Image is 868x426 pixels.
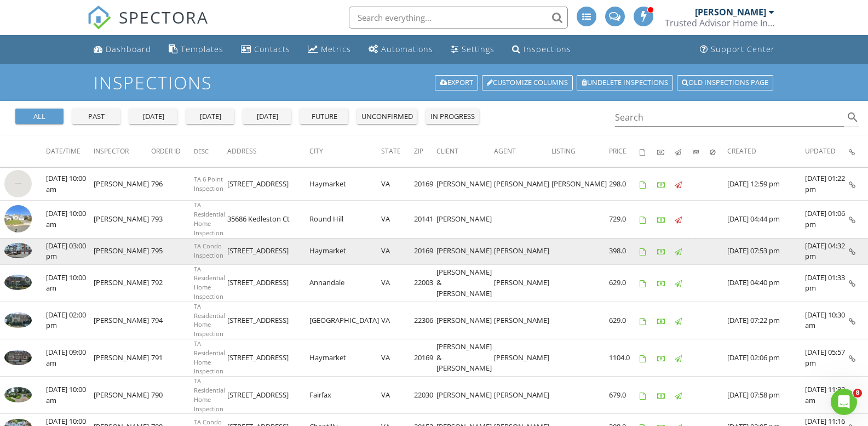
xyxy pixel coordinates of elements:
[194,147,209,155] span: Desc
[436,302,494,339] td: [PERSON_NAME]
[436,167,494,201] td: [PERSON_NAME]
[727,264,805,302] td: [DATE] 04:40 pm
[94,238,151,264] td: [PERSON_NAME]
[237,39,295,60] a: Contacts
[94,136,151,167] th: Inspector: Not sorted.
[46,302,94,339] td: [DATE] 02:00 pm
[46,264,94,302] td: [DATE] 10:00 am
[94,146,129,156] span: Inspector
[304,111,344,122] div: future
[381,136,414,167] th: State: Not sorted.
[462,44,495,54] div: Settings
[609,238,640,264] td: 398.0
[849,136,868,167] th: Inspection Details: Not sorted.
[194,339,225,375] span: TA Residential Home Inspection
[4,243,32,258] img: 9370844%2Fcover_photos%2Fiv9b0ok07FrXY7YrTMwz%2Fsmall.9370844-1756412629049
[446,39,499,60] a: Settings
[4,387,32,402] img: 9278473%2Fcover_photos%2FxBsnAxTgrTNwBVswCalS%2Fsmall.9278473-1755354026733
[805,339,849,376] td: [DATE] 05:57 pm
[46,146,81,156] span: Date/Time
[577,75,673,90] a: Undelete inspections
[805,377,849,414] td: [DATE] 11:32 am
[134,111,173,122] div: [DATE]
[94,339,151,376] td: [PERSON_NAME]
[151,201,194,238] td: 793
[494,377,551,414] td: [PERSON_NAME]
[426,109,479,124] button: in progress
[151,264,194,302] td: 792
[494,136,551,167] th: Agent: Not sorted.
[727,136,805,167] th: Created: Not sorted.
[194,136,227,167] th: Desc: Not sorted.
[72,109,120,124] button: past
[805,167,849,201] td: [DATE] 01:22 pm
[309,264,381,302] td: Annandale
[227,302,309,339] td: [STREET_ADDRESS]
[494,238,551,264] td: [PERSON_NAME]
[94,377,151,414] td: [PERSON_NAME]
[129,109,177,124] button: [DATE]
[151,377,194,414] td: 790
[94,201,151,238] td: [PERSON_NAME]
[46,136,94,167] th: Date/Time: Not sorted.
[846,111,859,124] i: search
[482,75,573,90] a: Customize Columns
[494,302,551,339] td: [PERSON_NAME]
[609,146,626,156] span: Price
[695,39,779,60] a: Support Center
[727,146,756,156] span: Created
[551,167,609,201] td: [PERSON_NAME]
[151,339,194,376] td: 791
[227,146,257,156] span: Address
[227,264,309,302] td: [STREET_ADDRESS]
[309,146,323,156] span: City
[151,302,194,339] td: 794
[94,264,151,302] td: [PERSON_NAME]
[15,109,64,124] button: all
[414,201,436,238] td: 20141
[186,109,234,124] button: [DATE]
[805,146,836,156] span: Updated
[675,136,692,167] th: Published: Not sorted.
[805,238,849,264] td: [DATE] 04:32 pm
[711,44,775,54] div: Support Center
[151,238,194,264] td: 795
[414,167,436,201] td: 20169
[194,302,225,338] span: TA Residential Home Inspection
[4,205,32,232] img: streetview
[4,275,32,290] img: 9361273%2Fcover_photos%2FVU3oKNtEOyEl9qyahC6W%2Fsmall.9361273-1756386263237
[194,265,225,300] span: TA Residential Home Inspection
[381,339,414,376] td: VA
[436,264,494,302] td: [PERSON_NAME] & [PERSON_NAME]
[695,7,766,18] div: [PERSON_NAME]
[381,238,414,264] td: VA
[609,377,640,414] td: 679.0
[727,238,805,264] td: [DATE] 07:53 pm
[692,136,710,167] th: Submitted: Not sorted.
[609,302,640,339] td: 629.0
[46,238,94,264] td: [DATE] 03:00 pm
[414,136,436,167] th: Zip: Not sorted.
[551,146,576,156] span: Listing
[414,146,423,156] span: Zip
[524,44,571,54] div: Inspections
[191,111,230,122] div: [DATE]
[309,377,381,414] td: Fairfax
[436,339,494,376] td: [PERSON_NAME] & [PERSON_NAME]
[430,111,475,122] div: in progress
[309,238,381,264] td: Haymarket
[194,242,223,259] span: TA Condo Inspection
[727,339,805,376] td: [DATE] 02:06 pm
[805,201,849,238] td: [DATE] 01:06 pm
[494,339,551,376] td: [PERSON_NAME]
[89,39,156,60] a: Dashboard
[615,109,844,127] input: Search
[309,302,381,339] td: [GEOGRAPHIC_DATA]
[4,313,32,328] img: 9362994%2Fcover_photos%2FANtV2NpJaB884UjccVVV%2Fsmall.9362994-1756315697650
[805,302,849,339] td: [DATE] 10:30 am
[227,377,309,414] td: [STREET_ADDRESS]
[665,18,774,29] div: Trusted Advisor Home Inspections
[309,339,381,376] td: Haymarket
[4,170,32,197] img: streetview
[119,5,209,29] span: SPECTORA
